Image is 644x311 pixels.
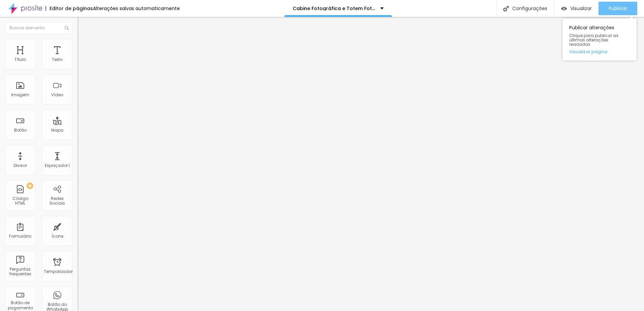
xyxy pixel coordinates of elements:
[45,6,93,11] div: Editor de páginas
[93,6,180,11] div: Alterações salvas automaticamente
[503,6,509,11] img: Ícone
[599,2,637,15] button: Publicar
[77,17,644,311] iframe: Editor
[44,196,70,206] div: Redes Sociais
[45,163,70,168] div: Espaçador |
[609,6,627,11] span: Publicar
[13,163,27,168] div: Divisor
[554,2,599,15] button: Visualizar
[11,93,29,97] div: Imagem
[5,22,72,34] input: Buscar elemento
[570,6,592,11] span: Visualizar
[14,57,26,62] div: Título
[512,6,547,11] font: Configurações
[51,128,63,133] div: Mapa
[569,49,630,54] a: Visualizar página
[7,196,33,206] div: Código HTML
[65,26,69,30] img: Ícone
[44,269,70,274] div: Temporizador
[7,267,33,277] div: Perguntas frequentes
[9,234,31,239] div: Formulário
[293,6,375,11] p: Cabine Fotográfica e Totem Fotográfico
[52,234,63,239] div: Ícone
[569,24,614,31] font: Publicar alterações
[561,6,567,11] img: view-1.svg
[7,301,33,310] div: Botão de pagamento
[51,93,63,97] div: Vídeo
[14,128,27,133] div: Botão
[569,33,630,47] span: Clique para publicar as últimas alterações reaizadas
[52,57,63,62] div: Texto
